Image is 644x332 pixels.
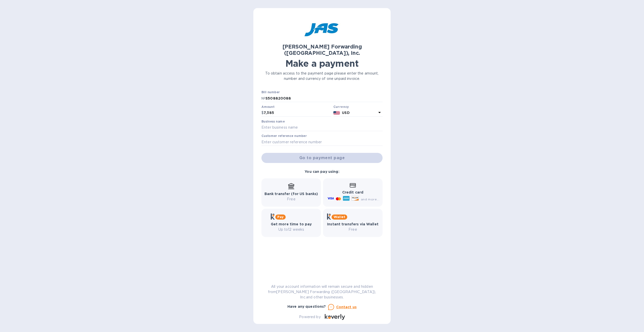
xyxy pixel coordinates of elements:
p: Free [264,197,318,202]
input: 0.00 [264,109,331,117]
b: Have any questions? [287,304,326,309]
input: Enter business name [261,124,383,131]
label: Customer reference number [261,135,307,138]
b: [PERSON_NAME] Forwarding ([GEOGRAPHIC_DATA]), Inc. [282,43,362,56]
u: Contact us [336,305,357,309]
b: Wallet [334,215,345,219]
b: Pay [277,215,284,219]
p: Powered by [299,314,320,320]
b: Get more time to pay [271,222,312,226]
p: Up to 12 weeks [271,227,312,232]
label: Amount [261,105,274,108]
b: Currency [333,105,349,109]
h1: Make a payment [261,58,383,69]
b: Bank transfer (for US banks) [264,192,318,196]
p: $ [261,110,264,115]
b: Credit card [342,190,363,194]
p: All your account information will remain secure and hidden from [PERSON_NAME] Forwarding ([GEOGRA... [261,284,383,300]
input: Enter bill number [265,94,383,102]
p: Free [327,227,379,232]
b: USD [342,111,350,115]
p: № [261,96,265,101]
b: You can pay using: [305,170,339,174]
label: Bill number [261,91,280,94]
input: Enter customer reference number [261,138,383,146]
span: and more... [361,197,379,201]
b: Instant transfers via Wallet [327,222,379,226]
p: To obtain access to the payment page please enter the amount, number and currency of one unpaid i... [261,71,383,81]
img: USD [333,111,340,115]
label: Business name [261,120,285,123]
